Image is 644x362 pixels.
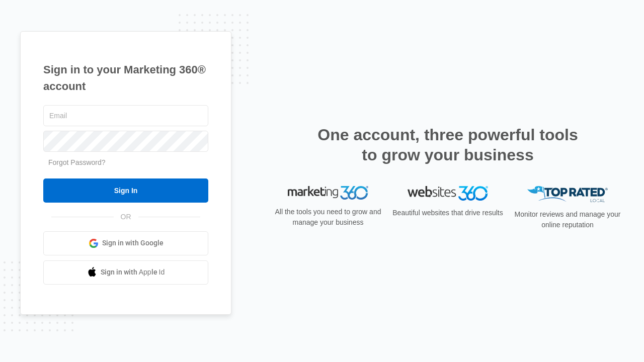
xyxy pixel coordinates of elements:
[101,267,165,278] span: Sign in with Apple Id
[272,207,384,228] p: All the tools you need to grow and manage your business
[43,260,208,285] a: Sign in with Apple Id
[314,125,581,165] h2: One account, three powerful tools to grow your business
[114,212,138,222] span: OR
[48,158,106,166] a: Forgot Password?
[43,231,208,255] a: Sign in with Google
[288,186,368,200] img: Marketing 360
[43,61,208,95] h1: Sign in to your Marketing 360® account
[408,186,488,201] img: Websites 360
[527,186,608,203] img: Top Rated Local
[43,178,208,203] input: Sign In
[102,238,164,248] span: Sign in with Google
[43,105,208,126] input: Email
[511,209,624,230] p: Monitor reviews and manage your online reputation
[391,208,504,218] p: Beautiful websites that drive results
